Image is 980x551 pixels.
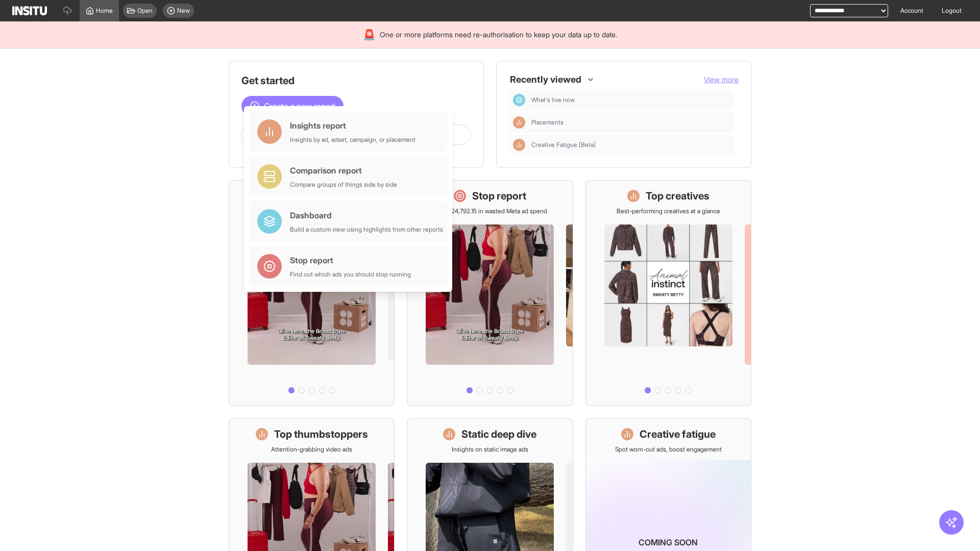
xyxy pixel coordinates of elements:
div: Dashboard [513,94,525,106]
div: Find out which ads you should stop running [290,270,411,279]
span: What's live now [531,96,730,104]
span: Home [96,7,113,15]
a: What's live nowSee all active ads instantly [229,180,395,406]
p: Attention-grabbing video ads [271,445,352,454]
h1: Stop report [472,189,526,203]
p: Best-performing creatives at a glance [617,207,720,215]
span: Placements [531,118,730,127]
span: Create a new report [264,100,335,112]
span: One or more platforms need re-authorisation to keep your data up to date. [380,30,617,40]
span: View more [704,75,739,84]
button: View more [704,74,739,85]
span: Creative Fatigue [Beta] [531,141,730,149]
span: New [177,7,190,15]
div: Dashboard [290,209,443,221]
p: Save £24,792.15 in wasted Meta ad spend [433,207,547,215]
span: Creative Fatigue [Beta] [531,141,596,149]
img: Logo [12,6,47,15]
div: Insights [513,116,525,129]
span: Placements [531,118,563,127]
div: Compare groups of things side by side [290,181,397,189]
p: Insights on static image ads [452,445,528,454]
button: Create a new report [241,96,344,116]
span: Open [137,7,153,15]
div: Insights by ad, adset, campaign, or placement [290,136,415,144]
h1: Top thumbstoppers [274,427,368,441]
div: Insights [513,139,525,151]
h1: Get started [241,73,471,88]
div: Stop report [290,254,411,266]
div: Build a custom view using highlights from other reports [290,226,443,234]
a: Top creativesBest-performing creatives at a glance [585,180,751,406]
h1: Top creatives [646,189,709,203]
a: Stop reportSave £24,792.15 in wasted Meta ad spend [407,180,573,406]
div: 🚨 [363,28,376,42]
div: Comparison report [290,164,397,177]
h1: Static deep dive [461,427,536,441]
div: Insights report [290,119,415,132]
span: What's live now [531,96,575,104]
